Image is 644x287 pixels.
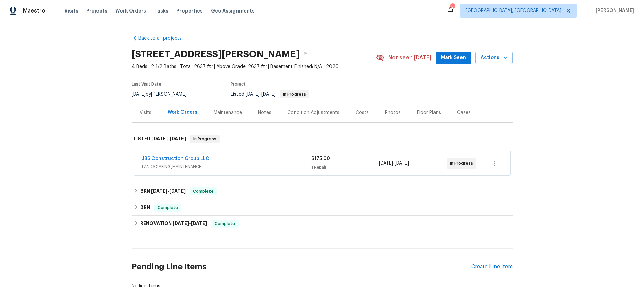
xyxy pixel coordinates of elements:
span: [DATE] [170,136,186,141]
div: Work Orders [168,109,197,116]
div: LISTED [DATE]-[DATE]In Progress [132,128,513,150]
a: JBS Construction Group LLC [142,156,209,161]
span: LANDSCAPING_MAINTENANCE [142,163,311,170]
div: 2 [450,4,455,11]
span: [DATE] [169,189,186,193]
span: [PERSON_NAME] [593,7,634,14]
span: Mark Seen [441,54,466,62]
span: [DATE] [151,189,167,193]
span: In Progress [450,160,476,167]
span: Last Visit Date [132,82,161,86]
span: In Progress [191,136,219,142]
div: BRN Complete [132,199,513,216]
span: - [379,160,409,167]
span: - [246,92,276,97]
span: [DATE] [395,161,409,166]
span: [DATE] [379,161,393,166]
a: Back to all projects [132,35,196,42]
button: Copy Address [300,48,312,61]
span: Not seen [DATE] [388,54,431,61]
div: BRN [DATE]-[DATE]Complete [132,183,513,199]
span: In Progress [280,92,309,96]
span: $175.00 [311,156,330,161]
span: [DATE] [173,221,189,226]
span: - [151,136,186,141]
span: [GEOGRAPHIC_DATA], [GEOGRAPHIC_DATA] [466,7,561,14]
div: Cases [457,109,471,116]
h6: LISTED [134,135,186,143]
h2: Pending Line Items [132,251,471,283]
button: Actions [475,52,513,64]
span: Visits [64,7,78,14]
div: Condition Adjustments [287,109,339,116]
span: [DATE] [151,136,168,141]
button: Mark Seen [436,52,471,64]
div: Visits [140,109,151,116]
h6: BRN [140,187,186,195]
span: Geo Assignments [211,7,255,14]
span: Complete [190,188,216,195]
span: 4 Beds | 2 1/2 Baths | Total: 2637 ft² | Above Grade: 2637 ft² | Basement Finished: N/A | 2020 [132,63,376,70]
span: Actions [481,54,507,62]
span: [DATE] [246,92,260,97]
span: Listed [231,92,309,97]
div: RENOVATION [DATE]-[DATE]Complete [132,216,513,232]
span: Project [231,82,246,86]
span: [DATE] [132,92,146,97]
div: Photos [385,109,401,116]
span: Complete [212,220,238,227]
div: Floor Plans [417,109,441,116]
div: Create Line Item [471,264,513,270]
span: Complete [155,204,181,211]
span: Work Orders [115,7,146,14]
span: Projects [86,7,107,14]
span: - [173,221,207,226]
div: by [PERSON_NAME] [132,90,195,98]
span: [DATE] [261,92,276,97]
span: [DATE] [191,221,207,226]
div: Maintenance [214,109,242,116]
h2: [STREET_ADDRESS][PERSON_NAME] [132,51,300,58]
div: Costs [356,109,369,116]
span: - [151,189,186,193]
div: 1 Repair [311,164,379,171]
span: Properties [176,7,203,14]
h6: RENOVATION [140,220,207,228]
span: Maestro [23,7,45,14]
span: Tasks [154,8,168,13]
div: Notes [258,109,271,116]
h6: BRN [140,204,150,212]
